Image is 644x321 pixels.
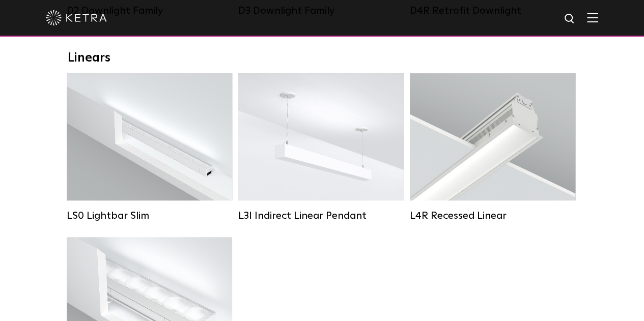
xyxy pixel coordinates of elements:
a: L4R Recessed Linear Lumen Output:400 / 600 / 800 / 1000Colors:White / BlackControl:Lutron Clear C... [410,73,575,222]
img: search icon [564,13,576,25]
div: L3I Indirect Linear Pendant [238,210,404,222]
div: LS0 Lightbar Slim [67,210,232,222]
div: L4R Recessed Linear [410,210,575,222]
img: Hamburger%20Nav.svg [587,13,598,22]
a: LS0 Lightbar Slim Lumen Output:200 / 350Colors:White / BlackControl:X96 Controller [67,73,232,222]
div: Linears [68,51,577,66]
img: ketra-logo-2019-white [46,10,107,25]
a: L3I Indirect Linear Pendant Lumen Output:400 / 600 / 800 / 1000Housing Colors:White / BlackContro... [238,73,404,222]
